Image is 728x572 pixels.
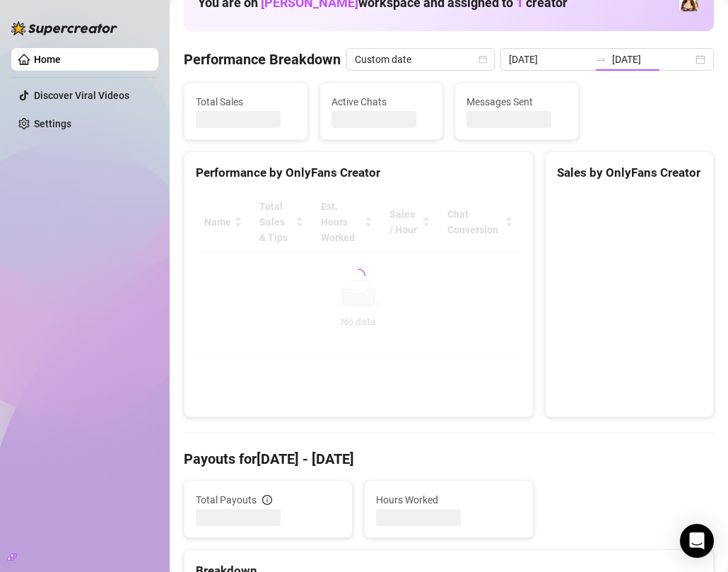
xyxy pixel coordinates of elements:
[376,492,521,508] span: Hours Worked
[348,266,368,286] span: loading
[557,163,702,182] div: Sales by OnlyFans Creator
[196,163,522,182] div: Performance by OnlyFans Creator
[331,94,432,110] span: Active Chats
[509,52,589,67] input: Start date
[196,492,257,508] span: Total Payouts
[612,52,693,67] input: End date
[7,552,17,562] span: build
[262,495,272,505] span: info-circle
[466,94,567,110] span: Messages Sent
[184,49,341,69] h4: Performance Breakdown
[479,55,487,64] span: calendar
[355,49,486,70] span: Custom date
[34,118,71,129] a: Settings
[34,54,61,65] a: Home
[184,449,714,469] h4: Payouts for [DATE] - [DATE]
[595,54,606,65] span: swap-right
[595,54,606,65] span: to
[34,90,129,101] a: Discover Viral Videos
[196,94,296,110] span: Total Sales
[680,524,714,558] div: Open Intercom Messenger
[11,21,117,35] img: logo-BBDzfeDw.svg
